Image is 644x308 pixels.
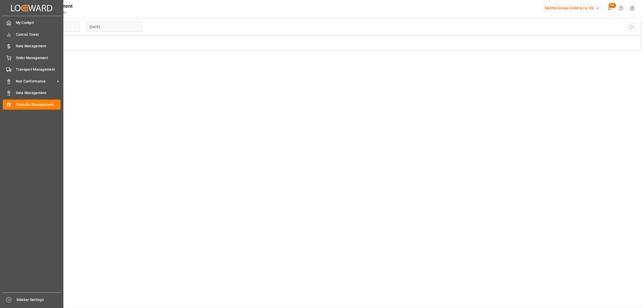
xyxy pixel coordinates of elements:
[16,55,61,61] span: Order Management
[16,32,61,37] span: Control Tower
[16,43,61,49] span: Rate Management
[16,90,61,96] span: Data Management
[3,100,61,109] a: Timeslot Management
[16,67,61,72] span: Transport Management
[16,79,56,84] span: Non Conformance
[16,297,61,302] span: Sidebar Settings
[604,3,615,14] button: show 100 new notifications
[609,3,616,8] span: 99+
[3,18,61,28] a: My Cockpit
[3,29,61,39] a: Control Tower
[3,65,61,74] a: Transport Management
[3,41,61,51] a: Rate Management
[3,53,61,63] a: Order Management
[543,5,602,12] div: Melitta Europa GmbH & Co. KG
[615,3,627,14] button: Help Center
[87,22,142,32] input: DD-MM-YYYY
[3,88,61,98] a: Data Management
[543,3,604,13] button: Melitta Europa GmbH & Co. KG
[16,20,61,25] span: My Cockpit
[16,102,61,107] span: Timeslot Management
